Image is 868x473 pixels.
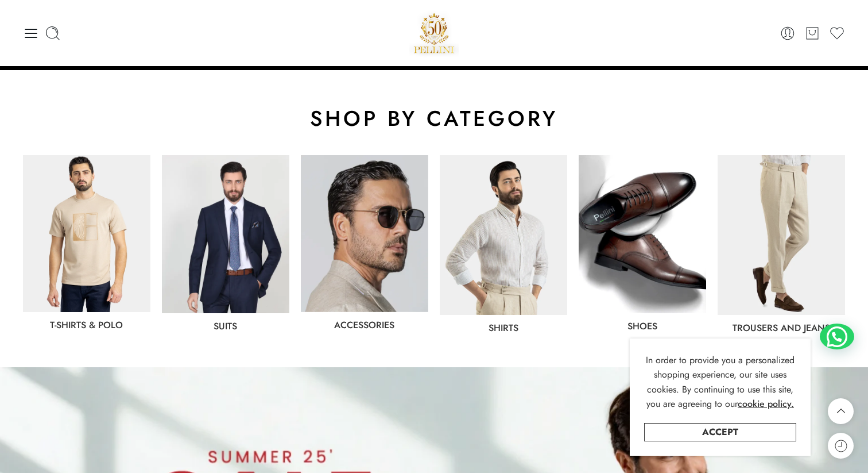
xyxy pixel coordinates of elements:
a: T-Shirts & Polo [50,318,123,332]
span: In order to provide you a personalized shopping experience, our site uses cookies. By continuing ... [646,353,795,411]
a: Pellini - [409,9,459,57]
a: Accessories [334,318,394,332]
a: cookie policy. [738,397,794,412]
a: Accept [644,423,796,441]
h2: shop by category [23,105,845,132]
a: Shirts [489,321,518,334]
a: Login / Register [780,25,796,41]
a: Cart [804,25,820,41]
a: Trousers and jeans [733,321,830,334]
img: Pellini [409,9,459,57]
a: Wishlist [829,25,845,41]
a: shoes [627,320,657,333]
a: Suits [214,320,237,333]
